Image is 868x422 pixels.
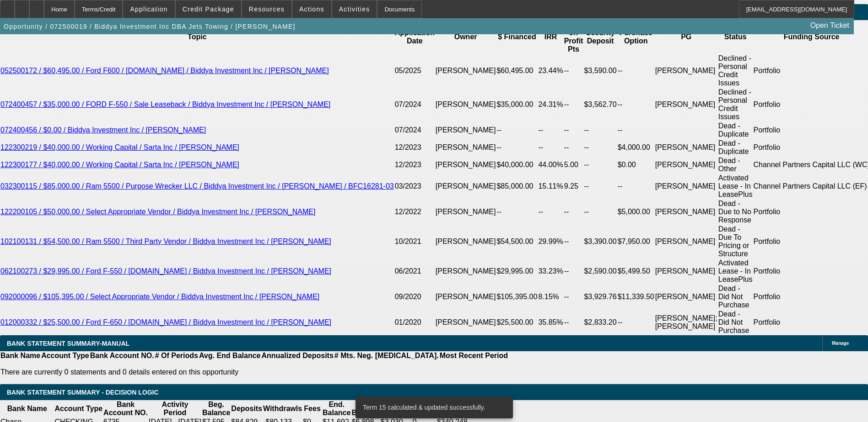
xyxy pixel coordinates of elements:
[435,258,496,284] td: [PERSON_NAME]
[718,88,753,121] td: Declined - Personal Credit Issues
[90,351,155,360] th: Bank Account NO.
[299,5,324,13] span: Actions
[564,88,584,121] td: --
[655,20,718,54] th: PG
[435,199,496,225] td: [PERSON_NAME]
[0,368,508,376] p: There are currently 0 statements and 0 details entered on this opportunity
[394,174,435,199] td: 03/2023
[435,121,496,139] td: [PERSON_NAME]
[334,351,439,360] th: # Mts. Neg. [MEDICAL_DATA].
[617,284,655,310] td: $11,339.50
[655,139,718,156] td: [PERSON_NAME]
[183,5,234,13] span: Credit Package
[394,54,435,88] td: 05/2025
[617,54,655,88] td: --
[41,351,90,360] th: Account Type
[718,225,753,258] td: Dead - Due To Pricing or Structure
[538,225,563,258] td: 29.99%
[617,225,655,258] td: $7,950.00
[564,174,584,199] td: 9.25
[583,258,617,284] td: $2,590.00
[394,258,435,284] td: 06/2021
[435,139,496,156] td: [PERSON_NAME]
[583,20,617,54] th: Security Deposit
[0,161,239,169] a: 122300177 / $40,000.00 / Working Capital / Sarta Inc / [PERSON_NAME]
[617,156,655,174] td: $0.00
[435,174,496,199] td: [PERSON_NAME]
[394,88,435,121] td: 07/2024
[583,121,617,139] td: --
[496,54,538,88] td: $60,495.00
[564,121,584,139] td: --
[617,88,655,121] td: --
[718,54,753,88] td: Declined - Personal Credit Issues
[538,258,563,284] td: 33.23%
[261,351,334,360] th: Annualized Deposits
[538,156,563,174] td: 44.00%
[655,199,718,225] td: [PERSON_NAME]
[538,199,563,225] td: --
[583,139,617,156] td: --
[583,199,617,225] td: --
[394,20,435,54] th: Application Date
[0,208,315,216] a: 122200105 / $50,000.00 / Select Appropriate Vendor / Biddya Investment Inc / [PERSON_NAME]
[538,284,563,310] td: 8.15%
[0,143,239,151] a: 122300219 / $40,000.00 / Working Capital / Sarta Inc / [PERSON_NAME]
[0,318,331,326] a: 012000332 / $25,500.00 / Ford F-650 / [DOMAIN_NAME] / Biddya Investment Inc / [PERSON_NAME]
[496,139,538,156] td: --
[807,18,853,33] a: Open Ticket
[4,23,296,30] span: Opportunity / 072500019 / Biddya Investment Inc DBA Jets Towing / [PERSON_NAME]
[538,121,563,139] td: --
[394,225,435,258] td: 10/2021
[0,237,331,245] a: 102100131 / $54,500.00 / Ram 5500 / Third Party Vendor / Biddya Investment Inc / [PERSON_NAME]
[496,225,538,258] td: $54,500.00
[496,20,538,54] th: $ Financed
[351,400,380,417] th: Avg. Balance
[148,400,202,417] th: Activity Period
[496,310,538,335] td: $25,500.00
[496,284,538,310] td: $105,395.00
[583,225,617,258] td: $3,390.00
[718,156,753,174] td: Dead - Other
[242,0,291,18] button: Resources
[263,400,302,417] th: Withdrawls
[176,0,241,18] button: Credit Package
[617,121,655,139] td: --
[394,310,435,335] td: 01/2020
[332,0,377,18] button: Activities
[538,20,563,54] th: IRR
[103,400,148,417] th: Bank Account NO.
[155,351,199,360] th: # Of Periods
[564,139,584,156] td: --
[564,225,584,258] td: --
[322,400,351,417] th: End. Balance
[583,156,617,174] td: --
[435,310,496,335] td: [PERSON_NAME]
[655,156,718,174] td: [PERSON_NAME]
[394,121,435,139] td: 07/2024
[7,340,129,347] span: BANK STATEMENT SUMMARY-MANUAL
[718,310,753,335] td: Dead - Did Not Purchase
[538,174,563,199] td: 15.11%
[0,67,329,74] a: 052500172 / $60,495.00 / Ford F600 / [DOMAIN_NAME] / Biddya Investment Inc / [PERSON_NAME]
[339,5,370,13] span: Activities
[7,389,159,396] span: Bank Statement Summary - Decision Logic
[394,199,435,225] td: 12/2022
[202,400,231,417] th: Beg. Balance
[538,139,563,156] td: --
[394,284,435,310] td: 09/2020
[199,351,261,360] th: Avg. End Balance
[496,156,538,174] td: $40,000.00
[617,174,655,199] td: --
[718,121,753,139] td: Dead - Duplicate
[718,284,753,310] td: Dead - Did Not Purchase
[564,20,584,54] th: One-off Profit Pts
[496,258,538,284] td: $29,995.00
[655,88,718,121] td: [PERSON_NAME]
[0,100,330,108] a: 072400457 / $35,000.00 / FORD F-550 / Sale Leaseback / Biddya Investment Inc / [PERSON_NAME]
[0,293,319,301] a: 092000096 / $105,395.00 / Select Appropriate Vendor / Biddya Investment Inc / [PERSON_NAME]
[583,174,617,199] td: --
[394,139,435,156] td: 12/2023
[718,258,753,284] td: Activated Lease - In LeasePlus
[538,310,563,335] td: 35.85%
